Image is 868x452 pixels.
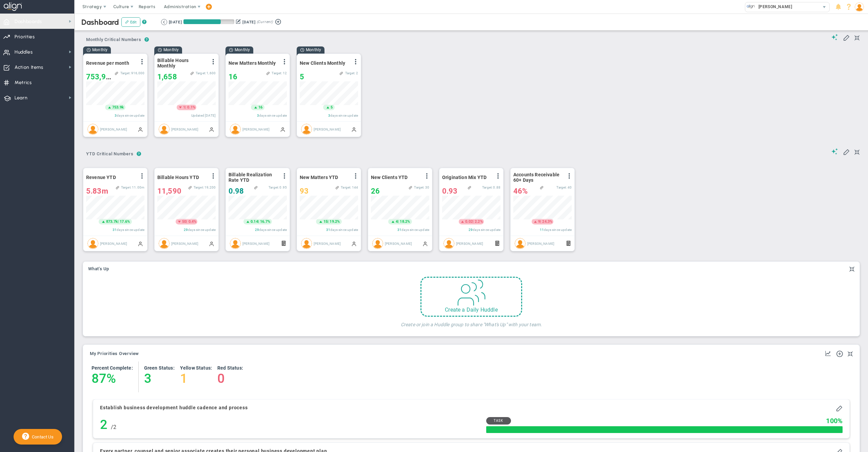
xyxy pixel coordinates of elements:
[106,219,118,224] span: 873.7k
[157,175,199,180] span: Billable Hours YTD
[132,185,144,189] span: 11,000,000
[473,219,474,224] span: |
[494,418,503,423] span: Task
[87,238,98,249] img: Joseph Aluise
[568,185,572,189] span: 40
[544,228,572,232] span: days since update
[144,371,175,386] h4: 3
[259,114,287,117] span: days since update
[180,365,212,371] h4: Yellow Status:
[401,317,542,328] h4: Create or join a Huddle group to share "What's Up" with your team.
[372,238,383,249] img: Joseph Aluise
[242,242,270,245] span: [PERSON_NAME]
[81,18,119,27] span: Dashboard
[161,19,167,25] button: Go to previous period
[442,187,458,195] span: 0.93
[371,187,380,195] span: 26
[180,371,212,386] h4: 1
[106,371,116,386] h4: %
[267,72,270,75] span: Linked to <span class='icon ico-company-dashboard-feather' style='margin-right: 5px;'></span>Comp...
[345,71,355,75] span: Target:
[138,241,143,246] span: Manually Updated
[229,187,244,195] span: 0.98
[184,228,188,232] span: 29
[83,34,144,45] span: Monthly Critical Numbers
[229,73,237,81] span: 16
[83,149,137,160] button: YTD Critical Numbers
[115,72,118,75] span: Linked to <span class='icon ico-company-dashboard-feather' style='margin-right: 5px;'></span>Comp...
[542,219,552,224] span: 24.3%
[414,185,424,189] span: Target:
[15,91,27,105] span: Learn
[116,186,119,189] span: Linked to <span class='icon ico-company-dashboard-feather' style='margin-right: 5px;'></span>Comp...
[301,238,312,249] img: Joseph Aluise
[837,417,843,425] span: %
[396,219,398,224] span: 4
[251,219,258,224] span: 0.14
[475,219,483,224] span: 2.2%
[230,238,241,249] img: Joseph Aluise
[351,126,357,132] span: Manually Updated
[242,19,255,25] div: [DATE]
[456,242,483,245] span: [PERSON_NAME]
[330,219,340,224] span: 19.2%
[258,105,262,110] span: 16
[328,114,330,117] span: 3
[157,58,206,68] span: Billable Hours Monthly
[117,228,144,232] span: days since update
[230,124,241,135] img: Joseph Aluise
[121,185,131,189] span: Target:
[257,19,273,25] span: (Current)
[144,365,175,371] h4: Green Status:
[120,219,130,224] span: 17.6%
[280,126,285,132] span: Manually Updated
[843,34,850,41] span: Edit My KPIs
[29,434,54,439] span: Contact Us
[755,2,792,11] span: [PERSON_NAME]
[330,114,358,117] span: days since update
[117,114,144,117] span: days since update
[88,267,109,272] button: What's Up
[493,185,500,189] span: 0.88
[206,71,216,75] span: 1,600
[515,238,526,249] img: Joseph Aluise
[138,126,143,132] span: Manually Updated
[83,149,137,159] span: YTD Critical Numbers
[747,2,755,11] img: 33058.Company.photo
[100,405,248,411] h4: Establish business development huddle cadence and process
[469,228,473,232] span: 29
[191,114,216,117] span: Updated [DATE]
[556,185,567,189] span: Target:
[113,4,129,9] span: Culture
[331,105,333,110] span: 5
[121,17,140,27] button: Edit
[314,242,341,245] span: [PERSON_NAME]
[385,242,412,245] span: [PERSON_NAME]
[90,351,139,356] span: My Priorities Overview
[513,187,528,195] span: 46%
[282,239,285,249] span: Formula Driven
[15,76,32,90] span: Metrics
[300,73,304,81] span: 5
[279,185,287,189] span: 0.95
[191,72,194,75] span: Linked to <span class='icon ico-company-dashboard-feather' style='margin-right: 5px;'></span>Comp...
[442,175,487,180] span: Origination Mix YTD
[831,148,838,155] span: Suggestions (AI Feature)
[352,185,358,189] span: 144
[242,127,270,131] span: [PERSON_NAME]
[100,127,127,131] span: [PERSON_NAME]
[341,185,351,189] span: Target:
[115,114,117,117] span: 3
[86,175,116,180] span: Revenue YTD
[187,105,195,110] span: 0.1%
[269,185,279,189] span: Target:
[397,228,401,232] span: 31
[217,365,243,371] h4: Red Status:
[300,60,345,66] span: New Clients Monthly
[194,185,204,189] span: Target:
[196,71,206,75] span: Target:
[254,186,258,189] span: Linked to <span class='icon ico-company-dashboard-feather' style='margin-right: 5px;'></span>Comp...
[204,185,216,189] span: 19,200
[171,127,198,131] span: [PERSON_NAME]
